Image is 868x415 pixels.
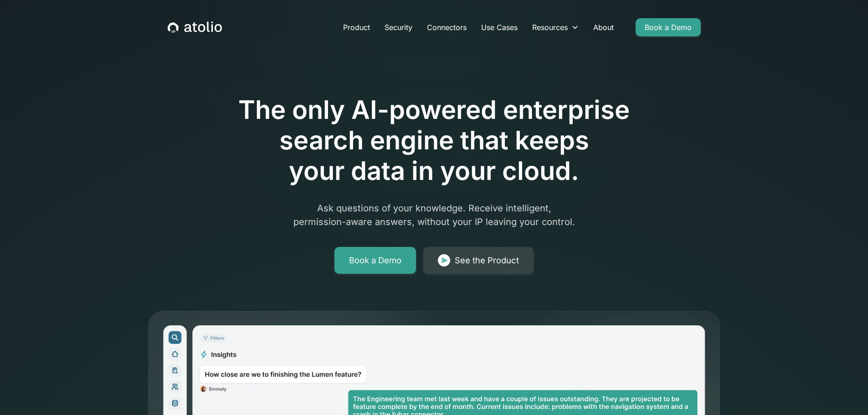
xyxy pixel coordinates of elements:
[636,18,701,36] a: Book a Demo
[525,18,586,36] div: Resources
[474,18,525,36] a: Use Cases
[455,254,519,267] div: See the Product
[334,247,416,274] a: Book a Demo
[377,18,420,36] a: Security
[423,247,534,274] a: See the Product
[168,21,222,33] a: home
[420,18,474,36] a: Connectors
[201,95,668,187] h1: The only AI-powered enterprise search engine that keeps your data in your cloud.
[586,18,621,36] a: About
[532,22,568,33] div: Resources
[336,18,377,36] a: Product
[259,201,609,229] p: Ask questions of your knowledge. Receive intelligent, permission-aware answers, without your IP l...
